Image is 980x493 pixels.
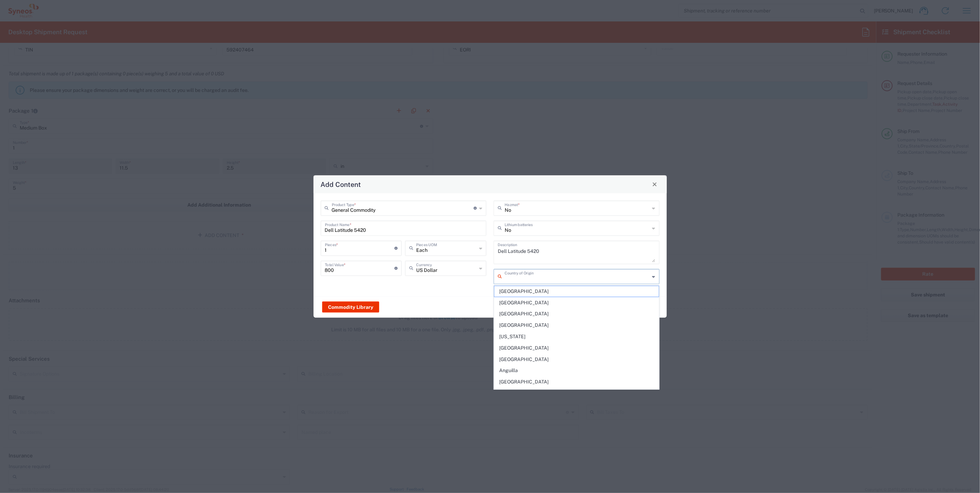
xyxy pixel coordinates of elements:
[494,388,659,399] span: [GEOGRAPHIC_DATA]
[494,331,659,342] span: [US_STATE]
[494,354,659,365] span: [GEOGRAPHIC_DATA]
[320,179,361,189] h4: Add Content
[494,365,659,376] span: Anguilla
[494,343,659,353] span: [GEOGRAPHIC_DATA]
[494,286,659,297] span: [GEOGRAPHIC_DATA]
[322,302,379,313] button: Commodity Library
[650,179,660,189] button: Close
[494,320,659,331] span: [GEOGRAPHIC_DATA]
[494,309,659,319] span: [GEOGRAPHIC_DATA]
[494,297,659,308] span: [GEOGRAPHIC_DATA]
[494,377,659,387] span: [GEOGRAPHIC_DATA]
